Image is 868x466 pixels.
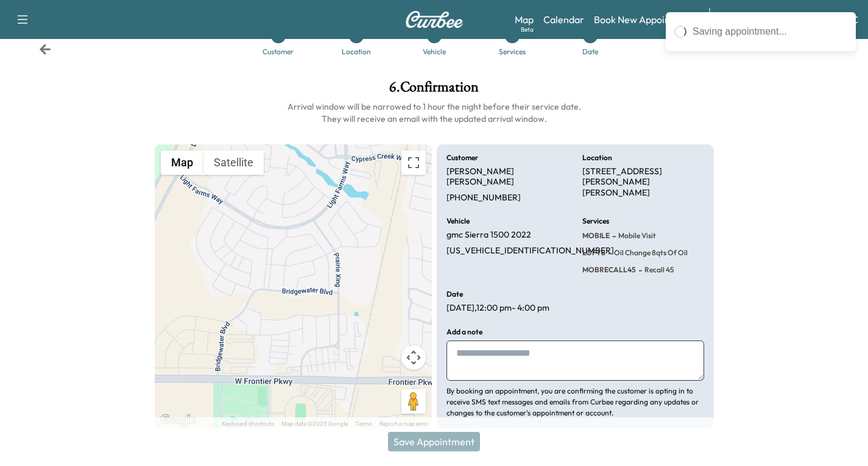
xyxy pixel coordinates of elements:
[446,192,521,203] p: [PHONE_NUMBER]
[446,166,568,188] p: [PERSON_NAME] [PERSON_NAME]
[636,264,642,276] span: -
[594,12,697,27] a: Book New Appointment
[582,154,612,161] h6: Location
[263,48,294,55] div: Customer
[515,12,534,27] a: MapBeta
[582,166,704,199] p: [STREET_ADDRESS][PERSON_NAME][PERSON_NAME]
[446,230,531,241] p: gmc Sierra 1500 2022
[582,265,636,275] span: MOBRECALL45
[203,150,264,175] button: Show satellite imagery
[605,247,612,259] span: -
[446,217,470,225] h6: Vehicle
[401,345,426,370] button: Map camera controls
[423,48,446,55] div: Vehicle
[342,48,371,55] div: Location
[446,328,482,336] h6: Add a note
[155,80,714,101] h1: 6 . Confirmation
[642,265,674,275] span: Recall 45
[39,43,51,55] div: Back
[521,25,534,34] div: Beta
[612,248,688,258] span: Oil Change 8qts of oil
[405,11,464,28] img: Curbee Logo
[446,291,463,298] h6: Date
[582,217,609,225] h6: Services
[446,154,478,161] h6: Customer
[693,24,847,39] div: Saving appointment...
[616,231,656,241] span: Mobile Visit
[446,386,704,418] p: By booking an appointment, you are confirming the customer is opting in to receive SMS text messa...
[610,230,616,242] span: -
[401,389,426,414] button: Drag Pegman onto the map to open Street View
[543,12,584,27] a: Calendar
[582,48,598,55] div: Date
[582,231,610,241] span: MOBILE
[155,101,714,125] h6: Arrival window will be narrowed to 1 hour the night before their service date. They will receive ...
[401,150,426,175] button: Toggle fullscreen view
[582,248,605,258] span: LOFT8
[499,48,526,55] div: Services
[158,412,198,428] a: Open this area in Google Maps (opens a new window)
[446,245,614,256] p: [US_VEHICLE_IDENTIFICATION_NUMBER]
[158,412,198,428] img: Google
[446,303,549,314] p: [DATE] , 12:00 pm - 4:00 pm
[161,150,203,175] button: Show street map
